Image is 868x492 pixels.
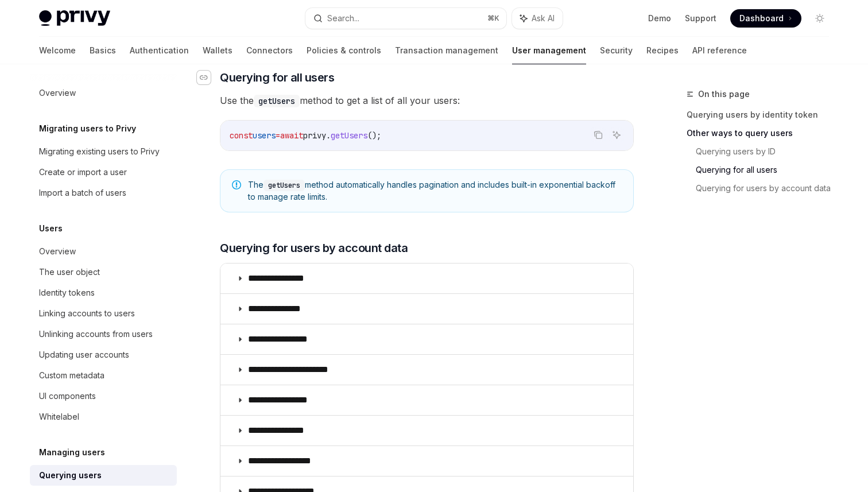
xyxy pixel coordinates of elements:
div: Linking accounts to users [39,307,135,320]
div: Create or import a user [39,165,127,179]
span: Dashboard [739,13,784,24]
a: Querying users by identity token [687,106,838,124]
span: On this page [698,87,750,101]
button: Copy the contents from the code block [591,127,606,142]
span: await [280,130,303,141]
a: API reference [692,37,747,64]
div: The user object [39,265,100,279]
div: Querying users [39,468,102,482]
button: Search...⌘K [305,8,506,29]
div: Custom metadata [39,369,104,382]
div: Search... [327,11,359,25]
div: Overview [39,86,76,100]
a: Querying users by ID [696,142,838,161]
div: Migrating existing users to Privy [39,145,160,158]
span: . [326,130,331,141]
a: Linking accounts to users [30,303,177,324]
button: Ask AI [512,8,563,29]
a: Querying for all users [696,161,838,179]
a: Create or import a user [30,162,177,183]
code: getUsers [263,180,305,191]
img: light logo [39,10,110,26]
a: Updating user accounts [30,344,177,365]
a: Whitelabel [30,406,177,427]
div: Whitelabel [39,410,79,424]
span: Use the method to get a list of all your users: [220,92,634,109]
a: Navigate to header [197,69,220,86]
code: getUsers [254,95,300,107]
a: Import a batch of users [30,183,177,203]
h5: Managing users [39,445,105,459]
a: User management [512,37,586,64]
a: Security [600,37,633,64]
div: UI components [39,389,96,403]
div: Overview [39,245,76,258]
a: Welcome [39,37,76,64]
a: Overview [30,241,177,262]
div: Unlinking accounts from users [39,327,153,341]
a: Basics [90,37,116,64]
a: Querying users [30,465,177,486]
span: Querying for users by account data [220,240,408,256]
span: = [276,130,280,141]
span: Querying for all users [220,69,334,86]
a: UI components [30,386,177,406]
h5: Users [39,222,63,235]
a: Recipes [646,37,679,64]
a: Transaction management [395,37,498,64]
span: privy [303,130,326,141]
span: getUsers [331,130,367,141]
a: Other ways to query users [687,124,838,142]
h5: Migrating users to Privy [39,122,136,135]
span: ⌘ K [487,14,499,23]
a: Dashboard [730,9,801,28]
span: Ask AI [532,13,555,24]
a: Querying for users by account data [696,179,838,197]
a: Identity tokens [30,282,177,303]
span: The method automatically handles pagination and includes built-in exponential backoff to manage r... [248,179,622,203]
span: users [253,130,276,141]
a: Custom metadata [30,365,177,386]
a: The user object [30,262,177,282]
a: Unlinking accounts from users [30,324,177,344]
span: (); [367,130,381,141]
button: Ask AI [609,127,624,142]
a: Connectors [246,37,293,64]
div: Updating user accounts [39,348,129,362]
span: const [230,130,253,141]
svg: Note [232,180,241,189]
a: Demo [648,13,671,24]
div: Import a batch of users [39,186,126,200]
button: Toggle dark mode [811,9,829,28]
div: Identity tokens [39,286,95,300]
a: Authentication [130,37,189,64]
a: Support [685,13,716,24]
a: Overview [30,83,177,103]
a: Migrating existing users to Privy [30,141,177,162]
a: Wallets [203,37,232,64]
a: Policies & controls [307,37,381,64]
